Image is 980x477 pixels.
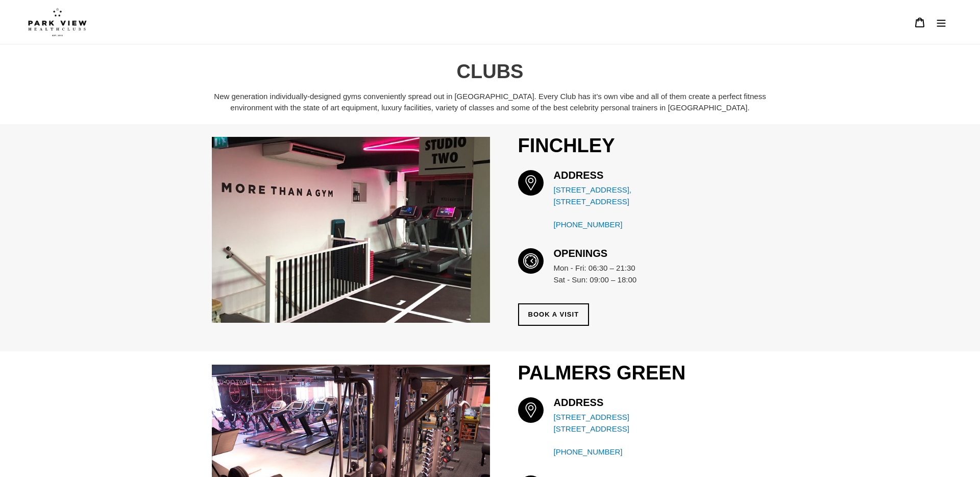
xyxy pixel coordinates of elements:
[518,134,769,158] h3: FINCHLEY
[554,184,674,207] a: [STREET_ADDRESS],[STREET_ADDRESS]
[212,60,768,83] h2: CLUBS
[518,303,590,326] a: Book a Visit
[554,248,674,258] h5: OPENINGS
[554,446,674,458] a: [PHONE_NUMBER]
[554,412,674,435] a: [STREET_ADDRESS][STREET_ADDRESS]
[554,219,674,231] a: [PHONE_NUMBER]
[28,8,87,36] img: Park view health clubs is a gym near you.
[554,263,674,285] p: Mon - Fri: 06:30 – 21:30 Sat - Sun: 09:00 – 18:00
[212,91,768,114] p: New generation individually-designed gyms conveniently spread out in [GEOGRAPHIC_DATA]. Every Clu...
[930,11,952,33] button: Menu
[554,397,674,408] h5: ADDRESS
[554,170,674,180] h5: ADDRESS
[518,362,769,385] h3: PALMERS GREEN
